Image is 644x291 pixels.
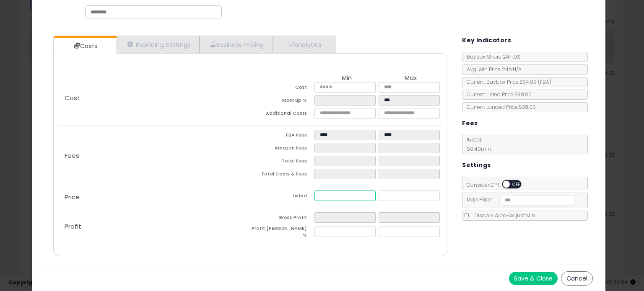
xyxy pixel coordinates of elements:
[510,181,523,188] span: OFF
[462,66,522,73] span: Avg. Win Price 24h: N/A
[462,181,532,188] span: Consider CPT:
[470,212,535,219] span: Disable Auto-Adjust Min
[58,223,250,230] p: Profit
[250,143,314,156] td: Amazon Fees
[200,36,273,53] a: Business Pricing
[58,95,250,101] p: Cost
[379,75,443,82] th: Max
[462,160,491,170] h5: Settings
[250,212,314,225] td: Gross Profit
[462,78,551,85] span: Current Buybox Price:
[54,38,116,54] a: Costs
[58,194,250,201] p: Price
[561,271,593,286] button: Cancel
[462,103,536,111] span: Current Landed Price: $38.00
[519,78,551,85] span: $34.99
[509,272,558,285] button: Save & Close
[117,36,200,53] a: Repricing Settings
[250,130,314,143] td: FBA Fees
[538,78,551,85] span: ( FBA )
[462,118,478,129] h5: Fees
[462,91,532,98] span: Current Listed Price: $38.00
[462,136,491,152] span: 15.00 %
[462,35,511,46] h5: Key Indicators
[462,196,574,203] span: Map Price:
[462,53,520,60] span: BuyBox Share 24h: 0%
[462,145,491,152] span: $0.40 min
[314,75,379,82] th: Min
[250,191,314,203] td: Listed
[273,36,335,53] a: Analytics
[250,82,314,95] td: Cost
[250,108,314,121] td: Additional Costs
[58,152,250,159] p: Fees
[250,225,314,241] td: Profit [PERSON_NAME] %
[250,169,314,182] td: Total Costs & Fees
[250,156,314,169] td: Total Fees
[250,95,314,108] td: Mark up %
